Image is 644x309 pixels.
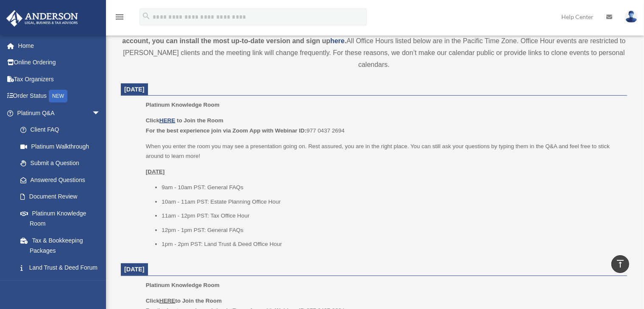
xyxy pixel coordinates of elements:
span: arrow_drop_down [92,105,109,122]
img: Anderson Advisors Platinum Portal [4,10,81,27]
a: Order StatusNEW [6,88,113,105]
span: [DATE] [124,86,145,93]
a: menu [114,15,125,22]
strong: *This room is being hosted on Zoom. You will be required to log in to your personal Zoom account ... [122,25,613,44]
u: [DATE] [146,168,165,175]
a: Land Trust & Deed Forum [12,259,113,276]
li: 9am - 10am PST: General FAQs [162,182,621,193]
span: Platinum Knowledge Room [146,102,220,108]
div: All Office Hours listed below are in the Pacific Time Zone. Office Hour events are restricted to ... [121,23,627,71]
b: to Join the Room [177,117,223,124]
a: here [330,37,345,44]
strong: . [345,37,346,44]
b: Click to Join the Room [146,298,222,304]
b: Click [146,117,177,124]
a: Tax Organizers [6,71,113,88]
li: 11am - 12pm PST: Tax Office Hour [162,211,621,221]
a: Tax & Bookkeeping Packages [12,232,113,259]
b: For the best experience join via Zoom App with Webinar ID: [146,127,307,134]
li: 10am - 11am PST: Estate Planning Office Hour [162,197,621,207]
a: Submit a Question [12,155,113,172]
a: Platinum Knowledge Room [12,205,109,232]
li: 12pm - 1pm PST: General FAQs [162,225,621,235]
a: HERE [159,117,175,124]
a: Platinum Q&Aarrow_drop_down [6,105,113,121]
span: Platinum Knowledge Room [146,282,220,288]
img: User Pic [625,11,638,23]
i: menu [114,12,125,22]
a: Document Review [12,188,113,205]
a: Portal Feedback [12,276,113,293]
div: NEW [49,90,67,102]
a: Home [6,37,113,54]
p: 977 0437 2694 [146,116,621,135]
a: Online Ordering [6,54,113,71]
span: [DATE] [124,266,145,273]
i: search [142,11,151,21]
i: vertical_align_top [615,259,625,269]
p: When you enter the room you may see a presentation going on. Rest assured, you are in the right p... [146,141,621,161]
a: Answered Questions [12,171,113,188]
a: Platinum Walkthrough [12,138,113,155]
li: 1pm - 2pm PST: Land Trust & Deed Office Hour [162,239,621,249]
a: Client FAQ [12,121,113,138]
a: vertical_align_top [611,255,629,273]
u: HERE [159,298,175,304]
